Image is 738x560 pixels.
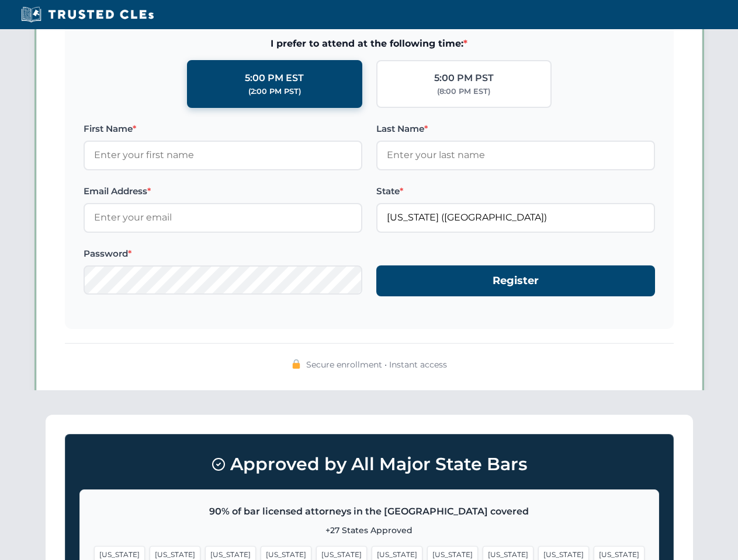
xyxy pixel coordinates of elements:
[18,6,157,23] img: Trusted CLEs
[376,265,655,296] button: Register
[306,358,447,371] span: Secure enrollment • Instant access
[376,141,655,170] input: Enter your last name
[84,247,362,261] label: Password
[292,359,301,369] img: 🔒
[84,184,362,198] label: Email Address
[248,86,301,97] div: (2:00 PM PST)
[434,71,494,86] div: 5:00 PM PST
[84,122,362,136] label: First Name
[376,122,655,136] label: Last Name
[79,449,659,480] h3: Approved by All Major State Bars
[84,203,362,232] input: Enter your email
[376,184,655,198] label: State
[84,141,362,170] input: Enter your first name
[376,203,655,232] input: Florida (FL)
[94,524,645,537] p: +27 States Approved
[437,86,490,97] div: (8:00 PM EST)
[94,504,645,519] p: 90% of bar licensed attorneys in the [GEOGRAPHIC_DATA] covered
[84,36,655,51] span: I prefer to attend at the following time:
[245,71,304,86] div: 5:00 PM EST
